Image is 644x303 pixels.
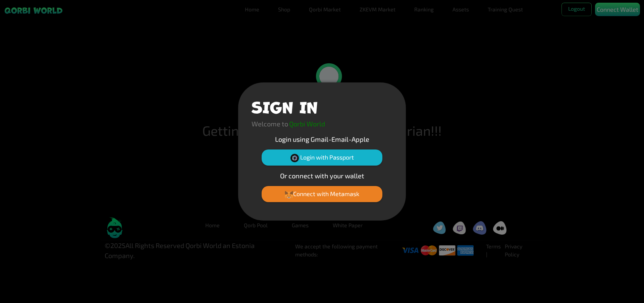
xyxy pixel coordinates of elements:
p: Qorbi World [289,119,325,129]
p: Welcome to [252,119,288,129]
h1: SIGN IN [252,96,318,116]
button: Login with Passport [262,149,382,166]
p: Login using Gmail-Email-Apple [252,134,392,144]
button: Connect with Metamask [262,186,382,202]
p: Or connect with your wallet [252,171,392,181]
img: Passport Logo [290,154,299,162]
